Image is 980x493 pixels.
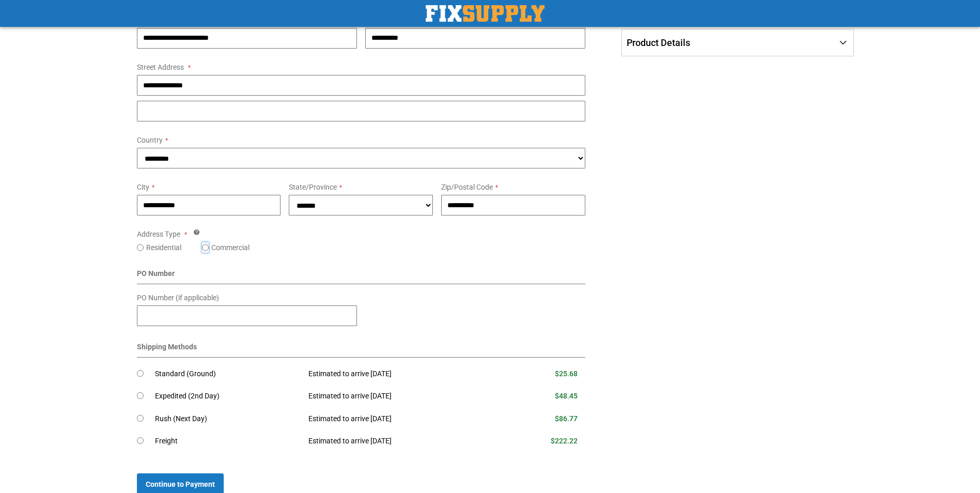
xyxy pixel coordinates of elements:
[426,5,545,22] a: store logo
[627,37,690,48] span: Product Details
[301,363,500,386] td: Estimated to arrive [DATE]
[146,242,181,253] label: Residential
[555,414,578,423] span: $86.77
[155,363,301,386] td: Standard (Ground)
[301,385,500,408] td: Estimated to arrive [DATE]
[289,183,337,191] span: State/Province
[137,268,586,284] div: PO Number
[137,230,180,238] span: Address Type
[441,183,493,191] span: Zip/Postal Code
[551,437,578,445] span: $222.22
[137,63,184,71] span: Street Address
[146,480,215,488] span: Continue to Payment
[155,430,301,453] td: Freight
[211,242,250,253] label: Commercial
[301,408,500,430] td: Estimated to arrive [DATE]
[137,342,586,358] div: Shipping Methods
[137,183,149,191] span: City
[555,369,578,378] span: $25.68
[137,294,219,302] span: PO Number (if applicable)
[137,136,163,144] span: Country
[155,408,301,430] td: Rush (Next Day)
[555,392,578,400] span: $48.45
[426,5,545,22] img: Fix Industrial Supply
[155,385,301,408] td: Expedited (2nd Day)
[301,430,500,453] td: Estimated to arrive [DATE]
